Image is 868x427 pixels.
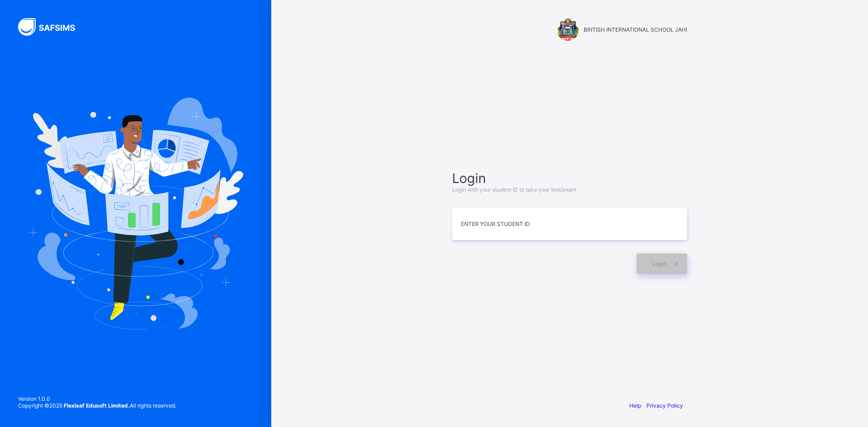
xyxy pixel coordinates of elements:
img: Hero Image [28,98,243,329]
span: Login with your student ID to take your test/exam [452,186,576,193]
a: Help [629,402,641,409]
img: SAFSIMS Logo [18,18,86,36]
span: Login [652,260,666,267]
span: Version 1.0.0 [18,395,176,402]
span: BRITISH INTERNATIONAL SCHOOL JAHI [584,26,687,33]
strong: Flexisaf Edusoft Limited. [64,402,130,409]
span: Copyright © 2025 All rights reserved. [18,402,176,409]
a: Privacy Policy [646,402,683,409]
span: Login [452,170,687,186]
